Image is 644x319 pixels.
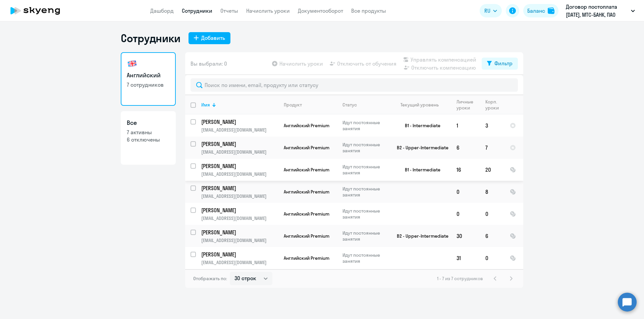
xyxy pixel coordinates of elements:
td: 30 [451,225,480,247]
a: Начислить уроки [246,7,290,14]
span: Английский Premium [284,145,329,151]
a: Дашборд [150,7,174,14]
td: 1 [451,114,480,137]
span: 1 - 7 из 7 сотрудников [437,275,483,282]
td: 6 [480,225,504,247]
p: Идут постоянные занятия [342,186,388,198]
p: [PERSON_NAME] [201,229,277,236]
td: 0 [451,181,480,203]
img: english [127,58,138,69]
button: Договор постоплата [DATE], МТС-БАНК, ПАО [562,3,638,19]
h3: Все [127,118,170,127]
span: RU [484,7,490,15]
p: [EMAIL_ADDRESS][DOMAIN_NAME] [201,193,278,199]
a: Все7 активны6 отключены [121,111,176,165]
td: B1 - Intermediate [389,114,451,137]
div: Личные уроки [457,99,474,111]
td: 0 [480,203,504,225]
span: Английский Premium [284,167,329,173]
a: Документооборот [298,7,343,14]
div: Корп. уроки [485,99,504,111]
div: Фильтр [494,59,513,67]
h3: Английский [127,71,170,80]
button: Добавить [189,32,230,44]
a: [PERSON_NAME] [201,162,278,170]
p: [PERSON_NAME] [201,207,277,214]
div: Статус [342,102,388,108]
button: RU [480,4,502,17]
div: Текущий уровень [394,102,451,108]
td: 20 [480,159,504,181]
td: 0 [480,247,504,269]
div: Имя [201,102,210,108]
td: 0 [451,203,480,225]
a: [PERSON_NAME] [201,207,278,214]
a: [PERSON_NAME] [201,140,278,148]
p: [PERSON_NAME] [201,162,277,170]
div: Продукт [284,102,302,108]
td: B2 - Upper-Intermediate [389,225,451,247]
h1: Сотрудники [121,31,180,45]
p: 7 активны [127,129,170,136]
p: Идут постоянные занятия [342,252,388,264]
a: Все продукты [351,7,386,14]
div: Добавить [201,34,225,42]
p: [PERSON_NAME] [201,251,277,258]
span: Английский Premium [284,255,329,261]
p: Идут постоянные занятия [342,208,388,220]
p: [EMAIL_ADDRESS][DOMAIN_NAME] [201,215,278,221]
td: 7 [480,137,504,159]
td: 16 [451,159,480,181]
span: Английский Premium [284,189,329,195]
a: Отчеты [220,7,238,14]
div: Имя [201,102,278,108]
p: [EMAIL_ADDRESS][DOMAIN_NAME] [201,171,278,177]
p: [EMAIL_ADDRESS][DOMAIN_NAME] [201,149,278,155]
p: Идут постоянные занятия [342,230,388,242]
a: [PERSON_NAME] [201,184,278,192]
p: [PERSON_NAME] [201,184,277,192]
div: Текущий уровень [400,102,439,108]
a: [PERSON_NAME] [201,118,278,126]
span: Английский Premium [284,123,329,129]
td: B2 - Upper-Intermediate [389,137,451,159]
div: Продукт [284,102,337,108]
td: 3 [480,114,504,137]
div: Статус [342,102,357,108]
div: Личные уроки [457,99,480,111]
a: Английский7 сотрудников [121,52,176,106]
p: Договор постоплата [DATE], МТС-БАНК, ПАО [566,3,628,19]
input: Поиск по имени, email, продукту или статусу [191,78,518,92]
p: Идут постоянные занятия [342,119,388,132]
td: 31 [451,247,480,269]
p: [PERSON_NAME] [201,118,277,126]
td: 8 [480,181,504,203]
td: 6 [451,137,480,159]
td: B1 - Intermediate [389,159,451,181]
p: Идут постоянные занятия [342,142,388,154]
p: 7 сотрудников [127,81,170,88]
a: [PERSON_NAME] [201,251,278,258]
div: Баланс [527,7,545,15]
p: 6 отключены [127,136,170,143]
img: balance [548,7,554,14]
p: [EMAIL_ADDRESS][DOMAIN_NAME] [201,259,278,265]
span: Английский Premium [284,211,329,217]
div: Корп. уроки [485,99,499,111]
p: [EMAIL_ADDRESS][DOMAIN_NAME] [201,127,278,133]
span: Английский Premium [284,233,329,239]
p: [EMAIL_ADDRESS][DOMAIN_NAME] [201,237,278,243]
span: Отображать по: [193,275,227,282]
span: Вы выбрали: 0 [191,60,227,68]
p: [PERSON_NAME] [201,140,277,148]
button: Балансbalance [523,4,558,17]
button: Фильтр [482,58,518,70]
a: [PERSON_NAME] [201,229,278,236]
a: Сотрудники [182,7,212,14]
p: Идут постоянные занятия [342,164,388,176]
